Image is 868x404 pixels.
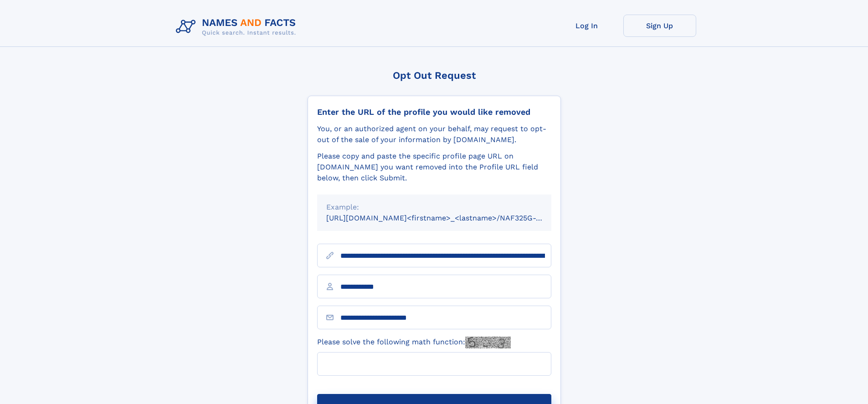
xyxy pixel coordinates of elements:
[317,107,551,117] div: Enter the URL of the profile you would like removed
[326,214,569,222] small: [URL][DOMAIN_NAME]<firstname>_<lastname>/NAF325G-xxxxxxxx
[317,151,551,184] div: Please copy and paste the specific profile page URL on [DOMAIN_NAME] you want removed into the Pr...
[623,15,696,37] a: Sign Up
[326,202,542,213] div: Example:
[550,15,623,37] a: Log In
[317,123,551,145] div: You, or an authorized agent on your behalf, may request to opt-out of the sale of your informatio...
[317,337,511,348] label: Please solve the following math function:
[172,15,303,39] img: Logo Names and Facts
[308,70,561,81] div: Opt Out Request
